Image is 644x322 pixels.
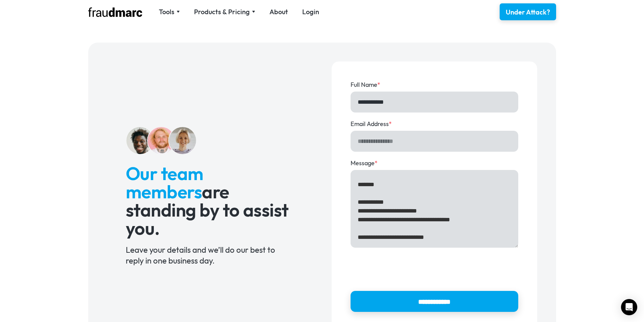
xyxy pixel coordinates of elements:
label: Email Address [351,120,518,128]
a: Login [302,7,319,17]
div: Tools [159,7,174,17]
label: Full Name [351,80,518,89]
h2: are standing by to assist you. [126,164,294,237]
div: Open Intercom Messenger [621,299,637,315]
div: Products & Pricing [194,7,255,17]
div: Under Attack? [506,7,550,17]
label: Message [351,159,518,168]
iframe: reCAPTCHA [351,255,453,281]
a: Under Attack? [500,3,556,20]
div: Tools [159,7,180,17]
div: Products & Pricing [194,7,250,17]
span: Our team members [126,162,204,203]
form: Contact Form [351,80,518,312]
div: Leave your details and we’ll do our best to reply in one business day. [126,244,294,266]
a: About [269,7,288,17]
